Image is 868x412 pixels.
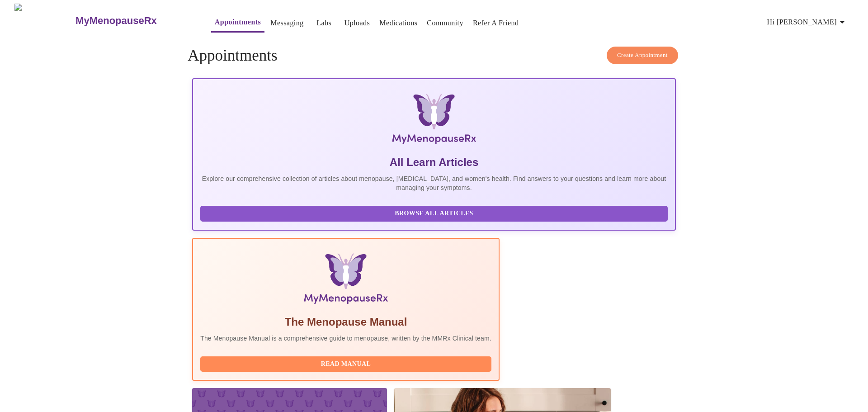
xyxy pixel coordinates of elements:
[209,208,659,219] span: Browse All Articles
[211,13,264,33] button: Appointments
[270,17,303,29] a: Messaging
[376,14,421,32] button: Medications
[341,14,374,32] button: Uploads
[473,17,519,29] a: Refer a Friend
[209,359,482,370] span: Read Manual
[75,5,193,37] a: MyMenopauseRx
[310,14,339,32] button: Labs
[469,14,523,32] button: Refer a Friend
[200,334,491,343] p: The Menopause Manual is a comprehensive guide to menopause, written by the MMRx Clinical team.
[607,47,678,64] button: Create Appointment
[767,16,848,28] span: Hi [PERSON_NAME]
[200,356,491,372] button: Read Manual
[200,206,668,222] button: Browse All Articles
[200,174,668,192] p: Explore our comprehensive collection of articles about menopause, [MEDICAL_DATA], and women's hea...
[14,4,75,38] img: MyMenopauseRx Logo
[344,17,370,29] a: Uploads
[423,14,467,32] button: Community
[316,17,331,29] a: Labs
[200,360,494,367] a: Read Manual
[188,47,680,65] h4: Appointments
[246,253,445,308] img: Menopause Manual
[427,17,463,29] a: Community
[75,15,157,27] h3: MyMenopauseRx
[200,315,491,329] h5: The Menopause Manual
[617,50,668,61] span: Create Appointment
[200,155,668,170] h5: All Learn Articles
[764,13,851,31] button: Hi [PERSON_NAME]
[200,209,670,217] a: Browse All Articles
[273,94,595,148] img: MyMenopauseRx Logo
[267,14,307,32] button: Messaging
[215,16,261,28] a: Appointments
[379,17,417,29] a: Medications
